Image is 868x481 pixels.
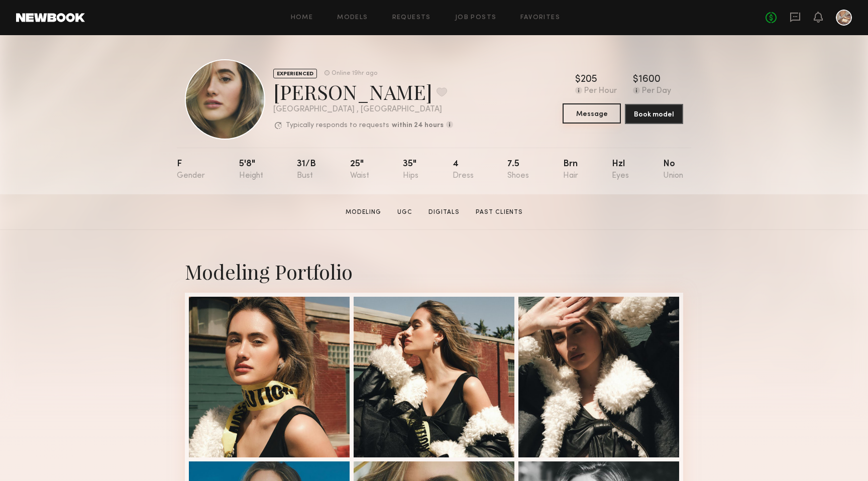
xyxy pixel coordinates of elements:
a: Past Clients [472,208,527,217]
div: $ [633,75,638,85]
div: Per Day [642,87,671,96]
div: 7.5 [507,160,529,180]
a: UGC [393,208,416,217]
div: $ [575,75,581,85]
div: No [663,160,683,180]
div: 205 [581,75,597,85]
div: Per Hour [584,87,617,96]
div: Hzl [612,160,629,180]
p: Typically responds to requests [286,122,389,129]
a: Home [291,15,313,21]
a: Requests [392,15,431,21]
a: Models [337,15,368,21]
a: Favorites [520,15,560,21]
a: Digitals [424,208,464,217]
button: Book model [625,104,683,124]
div: EXPERIENCED [273,69,317,78]
a: Job Posts [455,15,497,21]
div: 35" [403,160,418,180]
div: 1600 [638,75,661,85]
div: Modeling Portfolio [185,258,683,285]
div: [PERSON_NAME] [273,78,453,105]
div: [GEOGRAPHIC_DATA] , [GEOGRAPHIC_DATA] [273,105,453,114]
div: Brn [563,160,578,180]
div: Online 19hr ago [332,70,377,77]
button: Message [563,103,621,124]
div: F [177,160,205,180]
div: 31/b [297,160,316,180]
div: 4 [453,160,474,180]
div: 25" [350,160,369,180]
b: within 24 hours [392,122,444,129]
a: Modeling [342,208,385,217]
div: 5'8" [239,160,263,180]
